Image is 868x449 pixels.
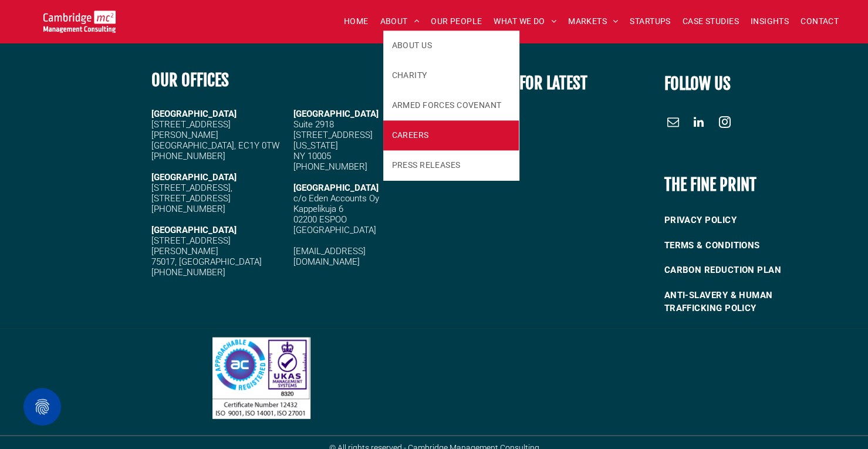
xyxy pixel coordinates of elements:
b: OUR OFFICES [151,70,229,90]
a: CONTACT [795,12,845,31]
a: ANTI-SLAVERY & HUMAN TRAFFICKING POLICY [664,283,823,321]
a: INSIGHTS [745,12,795,31]
span: [STREET_ADDRESS][PERSON_NAME] [151,235,231,256]
span: CHARITY [392,69,427,82]
a: [EMAIL_ADDRESS][DOMAIN_NAME] [293,246,366,267]
span: [PHONE_NUMBER] [151,267,225,278]
a: OUR PEOPLE [425,12,488,31]
a: TERMS & CONDITIONS [664,233,823,258]
a: ARMED FORCES COVENANT [383,90,519,120]
span: [STREET_ADDRESS][PERSON_NAME] [GEOGRAPHIC_DATA], EC1Y 0TW [151,119,279,151]
a: email [664,113,681,134]
a: ABOUT [374,12,425,31]
span: CAREERS [392,129,429,141]
span: c/o Eden Accounts Oy Kappelikuja 6 02200 ESPOO [GEOGRAPHIC_DATA] [293,193,379,235]
span: [GEOGRAPHIC_DATA] [293,183,379,193]
span: [PHONE_NUMBER] [151,204,225,214]
font: FOLLOW US [664,73,730,94]
span: ABOUT US [392,39,432,52]
a: STARTUPS [624,12,676,31]
a: PRIVACY POLICY [664,208,823,233]
span: NY 10005 [293,151,331,161]
span: [STREET_ADDRESS], [151,183,232,193]
a: CHARITY [383,60,519,90]
span: [STREET_ADDRESS] [151,193,231,204]
span: Suite 2918 [293,119,334,130]
b: THE FINE PRINT [664,174,756,195]
a: CONTACT US | Cambridge Management Consulting | Our Office Locations and Contact Form [212,339,311,352]
span: PRESS RELEASES [392,159,461,171]
a: MARKETS [562,12,624,31]
span: [US_STATE] [293,140,338,151]
span: [PHONE_NUMBER] [293,161,367,172]
span: ARMED FORCES COVENANT [392,99,502,112]
a: CARBON REDUCTION PLAN [664,258,823,283]
strong: [GEOGRAPHIC_DATA] [151,225,237,235]
a: CAREERS [383,120,519,150]
a: PRESS RELEASES [383,150,519,180]
a: ABOUT US [383,31,519,60]
img: Go to Homepage [43,11,116,33]
strong: [GEOGRAPHIC_DATA] [151,109,237,119]
a: WHAT WE DO [488,12,562,31]
img: CONTACT US | Cambridge Management Consulting | Our Office Locations and Contact Form [212,337,311,418]
a: linkedin [690,113,707,134]
a: instagram [715,113,733,134]
span: ABOUT [380,12,420,31]
span: 75017, [GEOGRAPHIC_DATA] [151,256,262,267]
span: [STREET_ADDRESS] [293,130,373,140]
span: [PHONE_NUMBER] [151,151,225,161]
strong: [GEOGRAPHIC_DATA] [151,172,237,183]
a: Your Business Transformed | Cambridge Management Consulting [43,12,116,25]
a: CASE STUDIES [677,12,745,31]
span: [GEOGRAPHIC_DATA] [293,109,379,119]
a: HOME [338,12,374,31]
